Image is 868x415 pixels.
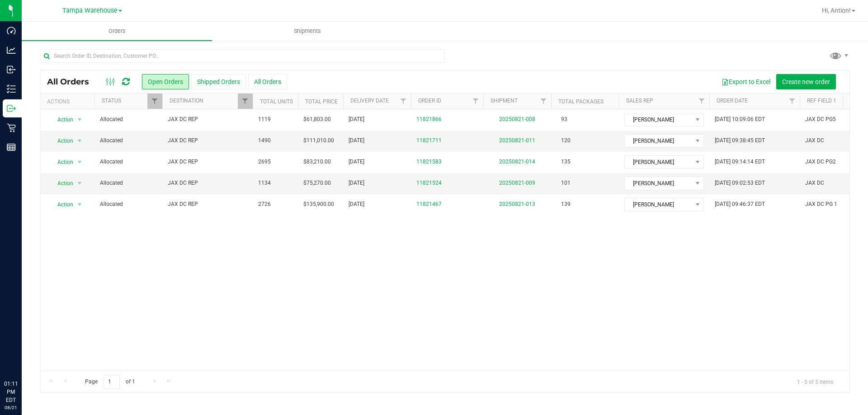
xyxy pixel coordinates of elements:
span: Page of 1 [77,375,142,389]
span: JAX DC [805,136,824,145]
span: [DATE] [349,158,364,166]
div: Actions [47,98,91,105]
span: Action [49,177,74,190]
a: Filter [694,93,709,109]
button: Shipped Orders [191,74,246,89]
a: 20250821-011 [499,137,535,144]
a: Total Units [260,98,293,105]
span: JAX DC REP [168,115,247,124]
span: Action [49,198,74,211]
span: [PERSON_NAME] [625,135,692,147]
a: Filter [238,93,253,109]
a: 20250821-009 [499,180,535,186]
button: Export to Excel [716,74,776,89]
span: [DATE] 10:09:06 EDT [715,115,765,124]
button: Create new order [776,74,836,89]
span: JAX DC PG 1 [805,200,837,209]
span: [PERSON_NAME] [625,198,692,211]
button: All Orders [248,74,287,89]
span: 1134 [258,179,271,187]
p: 01:11 PM EDT [4,380,18,404]
inline-svg: Inbound [7,65,16,74]
span: Allocated [100,158,157,166]
span: [DATE] 09:38:45 EDT [715,136,765,145]
span: 1490 [258,136,271,145]
span: JAX DC PG5 [805,115,836,124]
a: Filter [468,93,483,109]
span: [DATE] [349,179,364,187]
a: 20250821-008 [499,116,535,122]
a: 11821711 [416,136,442,145]
span: Allocated [100,179,157,187]
span: JAX DC PG2 [805,158,836,166]
a: Filter [536,93,551,109]
span: 2695 [258,158,271,166]
span: JAX DC REP [168,179,247,187]
span: $135,900.00 [303,200,334,209]
span: [PERSON_NAME] [625,113,692,126]
span: [DATE] [349,200,364,209]
a: Filter [147,93,162,109]
input: Search Order ID, Destination, Customer PO... [40,49,445,63]
span: JAX DC REP [168,136,247,145]
span: [DATE] 09:02:53 EDT [715,179,765,187]
a: Total Price [305,98,338,105]
a: Sales Rep [626,98,653,104]
a: 11821583 [416,158,442,166]
a: 11821524 [416,179,442,187]
span: select [74,198,85,211]
span: All Orders [47,77,98,87]
span: Create new order [782,78,830,85]
span: [DATE] 09:46:37 EDT [715,200,765,209]
a: Filter [396,93,411,109]
span: Orders [96,27,138,35]
span: [PERSON_NAME] [625,156,692,168]
button: Open Orders [142,74,189,89]
span: Action [49,156,74,168]
span: Action [49,113,74,126]
span: select [74,135,85,147]
span: Allocated [100,136,157,145]
a: Destination [170,98,203,104]
input: 1 [104,375,120,389]
a: 11821866 [416,115,442,124]
span: JAX DC [805,179,824,187]
span: JAX DC REP [168,158,247,166]
span: [PERSON_NAME] [625,177,692,190]
span: $75,270.00 [303,179,331,187]
span: select [74,113,85,126]
span: $111,010.00 [303,136,334,145]
inline-svg: Outbound [7,104,16,113]
span: Hi, Antion! [822,7,851,14]
span: 2726 [258,200,271,209]
inline-svg: Analytics [7,46,16,55]
span: 101 [557,177,575,190]
a: Status [102,98,121,104]
a: 20250821-014 [499,159,535,165]
inline-svg: Dashboard [7,26,16,35]
a: 20250821-013 [499,201,535,207]
a: Order ID [418,98,441,104]
span: $61,803.00 [303,115,331,124]
span: Action [49,135,74,147]
inline-svg: Inventory [7,84,16,93]
span: Allocated [100,200,157,209]
inline-svg: Retail [7,123,16,132]
span: select [74,177,85,190]
a: Total Packages [558,98,604,105]
inline-svg: Reports [7,143,16,152]
p: 08/21 [4,404,18,411]
span: 139 [557,198,575,211]
span: JAX DC REP [168,200,247,209]
iframe: Resource center [9,343,36,370]
a: Shipment [491,98,518,104]
span: 1119 [258,115,271,124]
span: 120 [557,134,575,147]
span: Tampa Warehouse [62,7,118,14]
span: [DATE] [349,115,364,124]
span: [DATE] [349,136,364,145]
span: 135 [557,155,575,168]
a: 11821467 [416,200,442,209]
a: Ref Field 1 [807,98,836,104]
a: Order Date [717,98,748,104]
